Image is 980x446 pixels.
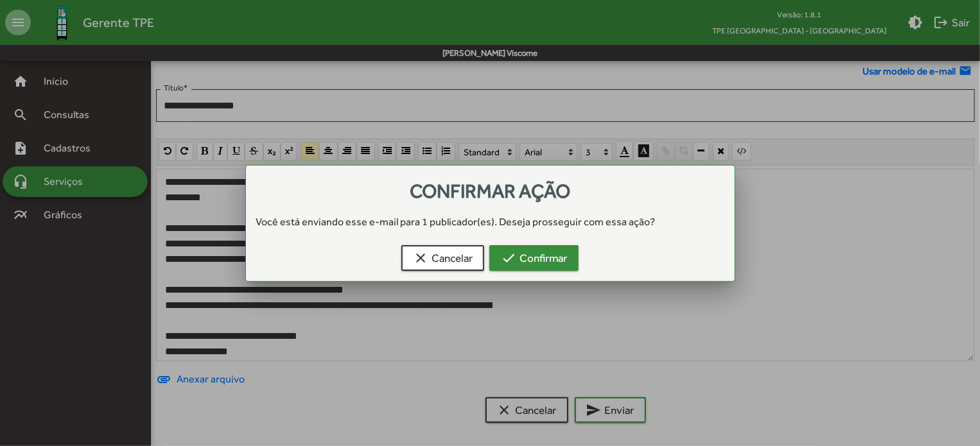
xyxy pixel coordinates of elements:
[410,180,570,202] span: Confirmar ação
[401,245,484,271] button: Cancelar
[413,246,473,270] span: Cancelar
[501,246,567,270] span: Confirmar
[413,250,428,266] mat-icon: clear
[246,214,735,230] div: Você está enviando esse e-mail para 1 publicador(es). Deseja prosseguir com essa ação?
[489,245,579,271] button: Confirmar
[501,250,516,266] mat-icon: check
